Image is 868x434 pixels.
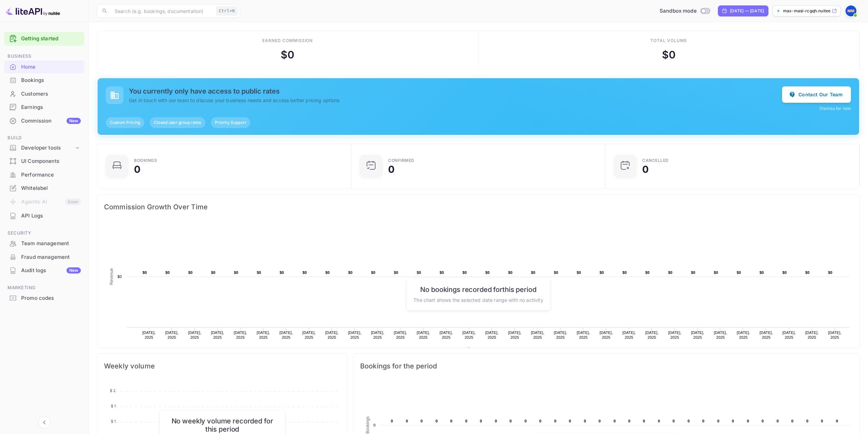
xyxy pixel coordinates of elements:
span: Weekly volume [104,361,340,372]
span: Marketing [4,284,84,292]
text: 0 [450,419,452,423]
div: CANCELLED [642,158,669,163]
text: [DATE], 2025 [508,331,521,339]
text: $0 [371,270,376,275]
text: 0 [614,419,616,423]
div: Developer tools [4,142,84,154]
div: Total volume [650,38,687,44]
div: 0 [642,165,649,174]
span: Closed user group rates [150,120,205,126]
text: 0 [391,419,393,423]
text: [DATE], 2025 [760,331,773,339]
div: Confirmed [388,158,414,163]
text: $0 [165,270,170,275]
text: $0 [577,270,581,275]
text: 0 [480,419,482,423]
text: $0 [645,270,650,275]
text: 0 [702,419,704,423]
text: [DATE], 2025 [142,331,156,339]
text: 0 [436,419,438,423]
div: Earned commission [262,38,313,44]
text: 0 [717,419,719,423]
text: $0 [485,270,490,275]
text: [DATE], 2025 [165,331,178,339]
div: Bookings [134,158,157,163]
text: [DATE], 2025 [485,331,499,339]
text: 0 [836,419,838,423]
p: The chart shows the selected date range with no activity [413,296,543,304]
h6: No bookings recorded for this period [413,285,543,294]
div: Customers [21,90,81,98]
text: 0 [628,419,630,423]
text: [DATE], 2025 [348,331,362,339]
a: Audit logsNew [4,264,84,277]
a: API Logs [4,209,84,222]
text: $0 [188,270,193,275]
text: [DATE], 2025 [691,331,704,339]
text: [DATE], 2025 [622,331,636,339]
text: [DATE], 2025 [714,331,727,339]
span: Security [4,229,84,237]
a: Customers [4,87,84,100]
span: Business [4,53,84,60]
div: Developer tools [21,144,74,152]
div: Earnings [4,101,84,114]
div: Earnings [21,103,81,111]
div: 0 [388,165,395,174]
text: $0 [211,270,216,275]
a: CommissionNew [4,114,84,127]
p: Get in touch with our team to discuss your business needs and access better pricing options [129,97,782,104]
text: [DATE], 2025 [188,331,201,339]
text: 0 [791,419,793,423]
text: $0 [234,270,238,275]
text: [DATE], 2025 [371,331,384,339]
text: 0 [525,419,527,423]
text: [DATE], 2025 [600,331,613,339]
a: Whitelabel [4,182,84,194]
text: [DATE], 2025 [668,331,681,339]
a: Fraud management [4,251,84,263]
text: 0 [406,419,408,423]
text: $0 [394,270,398,275]
text: 0 [673,419,675,423]
text: 0 [599,419,601,423]
text: $0 [325,270,330,275]
text: [DATE], 2025 [234,331,247,339]
h6: No weekly volume recorded for this period [166,417,278,433]
button: Dismiss for now [820,106,851,112]
div: Home [4,60,84,74]
button: Collapse navigation [38,416,50,429]
text: [DATE], 2025 [805,331,819,339]
div: Performance [4,168,84,182]
text: $0 [257,270,261,275]
text: $0 [417,270,421,275]
div: UI Components [4,155,84,168]
div: Whitelabel [21,184,81,192]
tspan: $ 1 [111,419,116,424]
text: $0 [531,270,535,275]
text: 0 [554,419,556,423]
text: [DATE], 2025 [828,331,841,339]
a: Bookings [4,74,84,86]
text: 0 [465,419,467,423]
text: [DATE], 2025 [645,331,659,339]
text: $0 [348,270,353,275]
div: Home [21,63,81,71]
text: $0 [782,270,787,275]
div: Getting started [4,32,84,46]
div: [DATE] — [DATE] [730,8,764,14]
a: Promo codes [4,292,84,304]
div: Switch to Production mode [657,7,712,15]
div: $ 0 [281,47,294,62]
div: New [67,267,81,274]
text: $0 [600,270,604,275]
div: Promo codes [21,294,81,302]
text: 0 [821,419,823,423]
text: $0 [143,270,147,275]
text: $0 [668,270,673,275]
text: [DATE], 2025 [462,331,476,339]
text: $0 [760,270,764,275]
div: Fraud management [21,253,81,261]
